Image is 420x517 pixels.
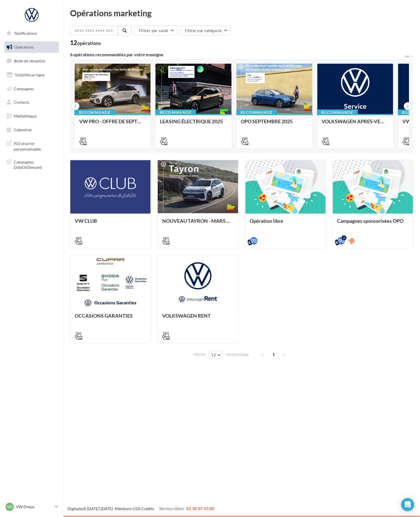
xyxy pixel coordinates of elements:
div: 6 opérations recommandées par votre enseigne [70,52,405,57]
button: Filtrer par catégorie [180,26,231,35]
span: Opérations [14,45,34,49]
span: Calendrier [14,127,32,132]
button: 12 [209,351,223,359]
div: VW PRO - OFFRE DE SEPTEMBRE 25 [79,119,146,130]
span: Afficher [194,352,206,357]
span: PLV et print personnalisable [14,140,57,152]
span: résultats/page [226,352,249,357]
a: CGS [133,507,140,511]
span: 1 [269,350,278,359]
a: Boîte de réception [3,55,60,67]
a: Visibilité en ligne [3,69,60,81]
div: VOLKSWAGEN APRES-VENTE [322,119,389,130]
span: Campagnes DataOnDemand [14,158,57,170]
div: Recommandé [236,109,277,116]
div: OCCASIONS GARANTIES [75,313,146,324]
a: Médiathèque [3,110,60,122]
span: Médiathèque [14,114,36,118]
span: © [DATE]-[DATE] - - - [68,507,214,511]
div: 12 [70,40,101,46]
span: VD [7,504,12,510]
div: Campagnes sponsorisées OPO [337,218,409,229]
div: LEASING ÉLECTRIQUE 2025 [160,119,227,130]
a: VD VW Dreux [4,502,59,512]
div: 2 [342,235,347,240]
div: Recommandé [317,109,358,116]
div: opérations [77,41,101,45]
span: Visibilité en ligne [15,73,44,77]
button: Filtrer par canal [134,26,177,35]
a: Mentions [115,507,131,511]
span: 02 30 07 43 80 [186,506,214,511]
div: Opération libre [250,218,321,229]
span: Boîte de réception [14,58,46,63]
span: 12 [212,353,216,357]
a: Calendrier [3,124,60,136]
span: Contacts [14,100,29,105]
p: VW Dreux [16,504,53,510]
a: PLV et print personnalisable [3,138,60,154]
span: Campagnes [14,86,34,91]
div: NOUVEAU TAYRON - MARS 2025 [162,218,234,229]
div: Opérations marketing [70,9,413,17]
a: Opérations [3,41,60,53]
a: Crédits [141,507,154,511]
div: VW CLUB [75,218,146,229]
div: Recommandé [155,109,196,116]
a: Contacts [3,97,60,108]
span: Notifications [15,31,37,36]
div: Open Intercom Messenger [401,498,414,511]
a: Campagnes DataOnDemand [3,156,60,172]
div: Recommandé [74,109,115,116]
a: Campagnes [3,83,60,95]
div: VOLKSWAGEN RENT [162,313,234,324]
button: Notifications [3,28,58,39]
span: Service client [159,506,184,511]
a: Digitaleo [68,507,83,511]
div: OPO SEPTEMBRE 2025 [241,119,308,130]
